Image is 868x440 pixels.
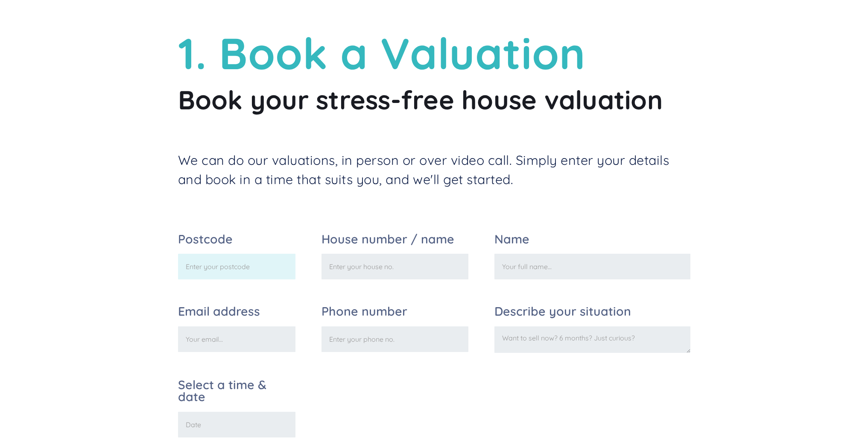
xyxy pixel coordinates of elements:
[321,254,468,279] input: Enter your house no.
[178,151,690,190] p: We can do our valuations, in person or over video call. Simply enter your details and book in a t...
[178,379,295,403] label: Select a time & date
[494,233,690,245] label: Name
[321,305,468,317] label: Phone number
[178,326,295,352] input: Your email...
[178,254,295,279] input: Enter your postcode
[339,379,468,412] iframe: reCAPTCHA
[321,233,468,245] label: House number / name
[178,233,295,245] label: Postcode
[178,305,295,317] label: Email address
[178,83,690,116] h2: Book your stress-free house valuation
[321,326,468,352] input: Enter your phone no.
[178,412,295,437] input: Date
[178,27,690,79] h1: 1. Book a Valuation
[494,305,690,317] label: Describe your situation
[494,254,690,279] input: Your full name...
